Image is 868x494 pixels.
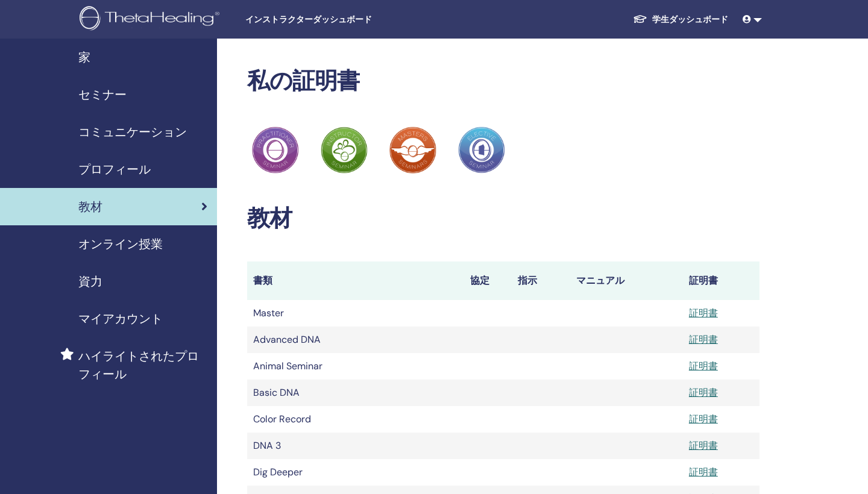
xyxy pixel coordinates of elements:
td: Advanced DNA [247,327,464,353]
td: Color Record [247,406,464,433]
span: 教材 [78,198,102,216]
a: 証明書 [689,466,718,478]
th: 協定 [464,261,512,300]
img: graduation-cap-white.svg [633,14,647,24]
a: 学生ダッシュボード [623,8,738,31]
span: オンライン授業 [78,235,163,253]
span: ハイライトされたプロフィール [78,347,207,383]
td: Master [247,300,464,327]
span: セミナー [78,86,127,104]
td: Animal Seminar [247,353,464,380]
img: Practitioner [252,127,299,174]
span: コミュニケーション [78,123,187,141]
span: マイアカウント [78,310,163,328]
td: Dig Deeper [247,459,464,486]
a: 証明書 [689,333,718,346]
a: 証明書 [689,413,718,425]
h2: 教材 [247,205,759,233]
th: 証明書 [683,261,759,300]
span: プロフィール [78,160,151,178]
a: 証明書 [689,386,718,399]
a: 証明書 [689,360,718,372]
a: 証明書 [689,439,718,452]
th: マニュアル [570,261,683,300]
img: Practitioner [458,127,505,174]
span: インストラクターダッシュボード [245,13,426,26]
img: logo.png [80,6,224,33]
span: 家 [78,48,90,66]
td: Basic DNA [247,380,464,406]
h2: 私の証明書 [247,67,759,95]
td: DNA 3 [247,433,464,459]
th: 指示 [512,261,570,300]
a: 証明書 [689,307,718,319]
span: 資力 [78,272,102,290]
img: Practitioner [321,127,368,174]
img: Practitioner [389,127,436,174]
th: 書類 [247,261,464,300]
